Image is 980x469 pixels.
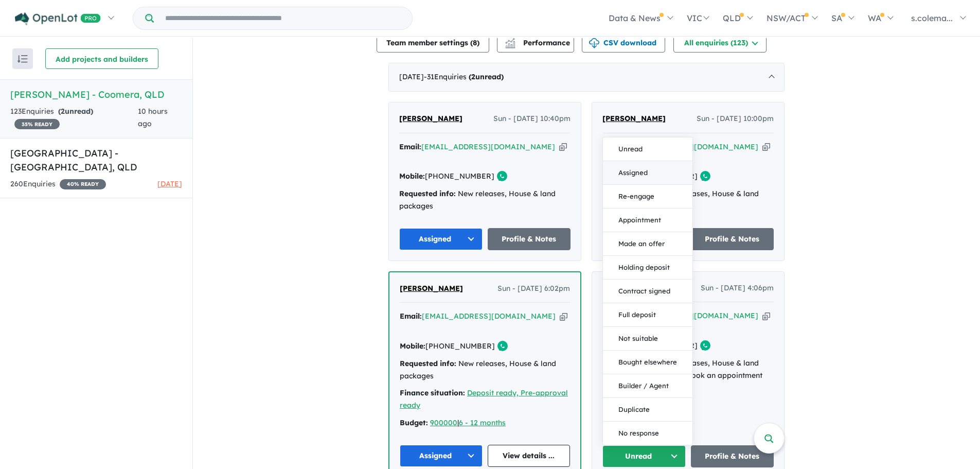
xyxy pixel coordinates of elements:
button: Holding deposit [603,256,692,280]
span: [PERSON_NAME] [400,284,463,293]
input: Try estate name, suburb, builder or developer [156,7,410,29]
span: Sun - [DATE] 6:02pm [497,283,570,295]
a: Profile & Notes [691,445,774,467]
strong: ( unread) [58,107,93,116]
button: Made an offer [603,232,692,256]
div: New releases, House & land packages [400,358,570,383]
span: [PERSON_NAME] [602,114,666,123]
div: Unread [602,137,693,445]
button: Contract signed [603,280,692,303]
a: [PHONE_NUMBER] [425,341,495,351]
span: 40 % READY [60,179,106,189]
span: Sun - [DATE] 4:06pm [701,282,774,294]
button: Bought elsewhere [603,351,692,374]
img: line-chart.svg [505,38,514,44]
button: Assigned [399,228,483,250]
a: [EMAIL_ADDRESS][DOMAIN_NAME] [422,311,556,321]
strong: Email: [399,142,421,151]
a: [PERSON_NAME] [602,113,666,125]
button: Builder / Agent [603,374,692,398]
span: [PERSON_NAME] [399,114,462,123]
span: Performance [507,38,570,47]
strong: Requested info: [400,359,456,368]
button: All enquiries (123) [673,32,767,53]
img: sort.svg [17,55,28,63]
strong: Mobile: [400,341,425,351]
img: bar-chart.svg [505,41,515,48]
span: [DATE] [157,179,182,188]
button: CSV download [582,32,665,53]
div: | [400,417,570,429]
strong: Finance situation: [400,388,465,397]
h5: [PERSON_NAME] - Coomera , QLD [10,88,182,101]
a: [PERSON_NAME] [400,283,463,295]
a: Deposit ready, Pre-approval ready [400,388,568,410]
button: Assigned [603,161,692,185]
span: Sun - [DATE] 10:00pm [697,113,774,125]
button: Add projects and builders [45,48,158,69]
a: 900000 [430,418,457,427]
strong: Requested info: [399,189,456,198]
a: View details ... [488,445,571,467]
span: - 31 Enquir ies [424,72,504,81]
h5: [GEOGRAPHIC_DATA] - [GEOGRAPHIC_DATA] , QLD [10,146,182,174]
button: Copy [560,311,567,322]
button: Re-engage [603,185,692,209]
button: Performance [497,32,574,53]
button: Copy [559,142,567,152]
button: Copy [762,142,770,152]
span: 2 [61,107,65,116]
img: download icon [589,38,599,48]
button: Appointment [603,209,692,232]
button: Not suitable [603,327,692,351]
div: 123 Enquir ies [10,106,138,130]
button: Full deposit [603,303,692,327]
span: Sun - [DATE] 10:40pm [493,113,571,125]
button: Assigned [400,445,483,467]
button: Team member settings (8) [377,32,489,53]
a: Profile & Notes [691,228,774,250]
div: [DATE] [388,63,785,92]
a: [EMAIL_ADDRESS][DOMAIN_NAME] [421,142,555,151]
a: 6 - 12 months [459,418,506,427]
div: 260 Enquir ies [10,178,106,190]
strong: ( unread) [469,72,504,81]
a: Profile & Notes [488,228,571,250]
span: s.colema... [911,13,953,23]
span: 8 [473,38,477,47]
strong: Mobile: [399,171,425,181]
img: Openlot PRO Logo White [15,12,101,25]
button: Copy [762,310,770,321]
a: [PHONE_NUMBER] [425,171,494,181]
span: 35 % READY [14,119,60,129]
button: No response [603,422,692,445]
strong: Email: [400,311,422,321]
button: Duplicate [603,398,692,422]
a: [PERSON_NAME] [399,113,462,125]
button: Unread [603,137,692,161]
span: 2 [471,72,475,81]
span: 10 hours ago [138,107,168,128]
strong: Budget: [400,418,428,427]
button: Unread [602,445,686,467]
div: New releases, House & land packages [399,188,571,213]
